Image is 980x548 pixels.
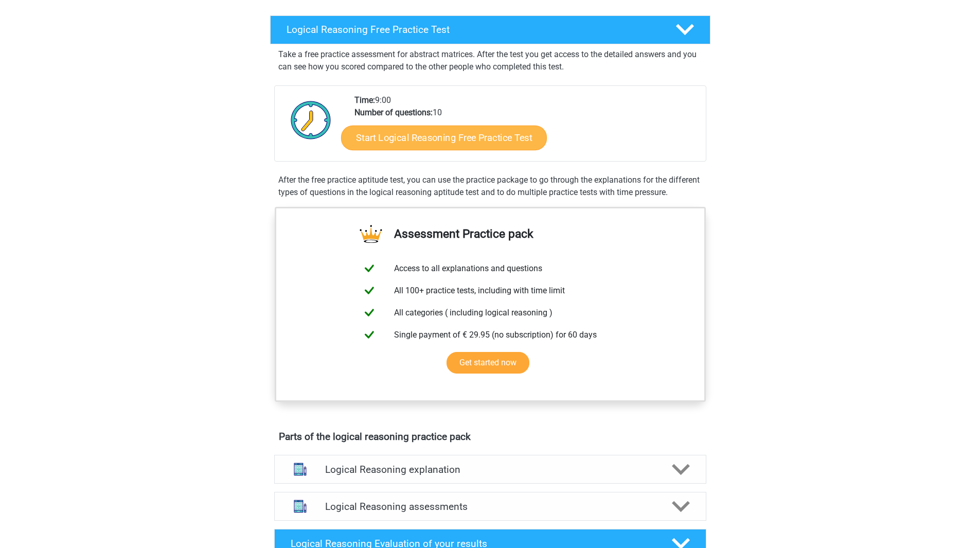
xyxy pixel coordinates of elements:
[447,352,529,374] a: Get started now
[266,15,715,44] a: Logical Reasoning Free Practice Test
[325,464,655,475] h4: Logical Reasoning explanation
[354,95,375,105] b: Time:
[270,455,710,484] a: explanations Logical Reasoning explanation
[279,431,702,443] h4: Parts of the logical reasoning practice pack
[287,456,313,482] img: logical reasoning explanations
[341,125,547,150] a: Start Logical Reasoning Free Practice Test
[287,493,313,519] img: logical reasoning assessments
[270,492,710,521] a: assessments Logical Reasoning assessments
[354,108,433,117] b: Number of questions:
[287,24,659,36] h4: Logical Reasoning Free Practice Test
[278,48,702,73] p: Take a free practice assessment for abstract matrices. After the test you get access to the detai...
[285,94,337,146] img: Clock
[325,501,655,512] h4: Logical Reasoning assessments
[274,174,706,199] div: After the free practice aptitude test, you can use the practice package to go through the explana...
[347,94,705,161] div: 9:00 10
